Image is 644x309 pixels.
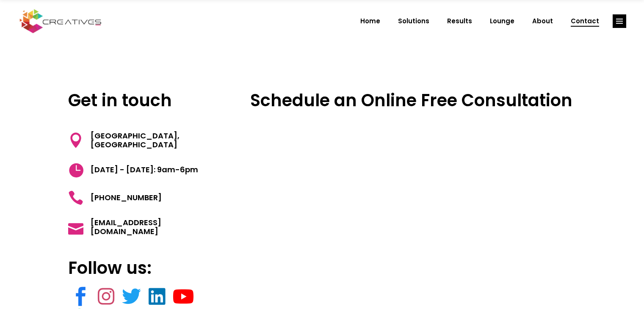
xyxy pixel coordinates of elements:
a: [PHONE_NUMBER] [68,190,162,205]
a: link [149,286,165,307]
a: link [98,286,114,307]
span: [PHONE_NUMBER] [83,190,162,205]
img: Creatives [18,8,103,34]
span: Lounge [490,10,514,32]
h3: Get in touch [68,90,219,110]
h3: Follow us: [68,258,219,278]
span: About [532,10,553,32]
span: Home [360,10,380,32]
a: About [523,10,562,32]
a: Solutions [389,10,438,32]
span: Results [447,10,472,32]
span: [GEOGRAPHIC_DATA], [GEOGRAPHIC_DATA] [83,131,219,149]
a: link [71,286,90,307]
a: Contact [562,10,608,32]
a: Home [351,10,389,32]
a: Results [438,10,481,32]
a: [EMAIL_ADDRESS][DOMAIN_NAME] [68,218,219,236]
span: [EMAIL_ADDRESS][DOMAIN_NAME] [83,218,219,236]
a: link [122,286,141,307]
span: [DATE] - [DATE]: 9am-6pm [83,162,198,177]
h3: Schedule an Online Free Consultation [246,90,576,110]
a: link [173,286,194,307]
span: Contact [571,10,599,32]
a: Lounge [481,10,523,32]
a: link [613,14,626,28]
span: Solutions [398,10,429,32]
